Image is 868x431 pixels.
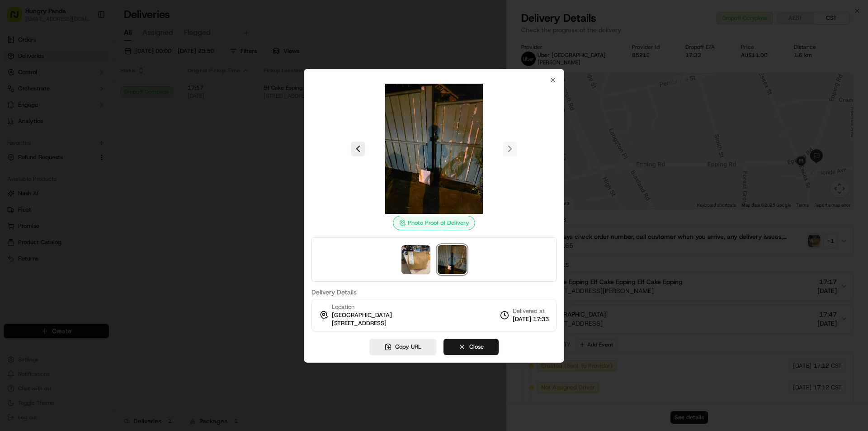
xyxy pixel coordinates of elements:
[369,339,436,355] button: Copy URL
[513,307,549,315] span: Delivered at
[332,311,392,319] span: [GEOGRAPHIC_DATA]
[401,245,430,274] img: photo_proof_of_pickup image
[443,339,499,355] button: Close
[393,216,475,230] div: Photo Proof of Delivery
[332,319,387,327] span: [STREET_ADDRESS]
[438,245,467,274] img: photo_proof_of_delivery image
[369,84,499,214] img: photo_proof_of_delivery image
[332,303,354,311] span: Location
[311,289,557,295] label: Delivery Details
[513,315,549,323] span: [DATE] 17:33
